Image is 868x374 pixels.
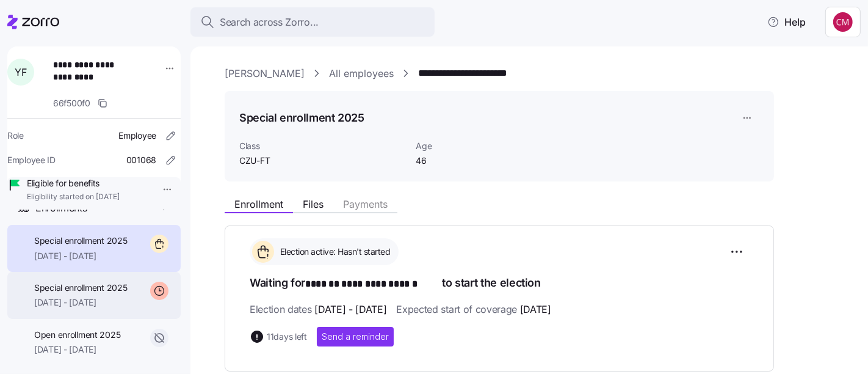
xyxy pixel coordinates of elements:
a: [PERSON_NAME] [225,66,305,81]
button: Help [758,10,816,34]
span: Help [767,15,806,29]
span: 46 [416,155,538,167]
span: Files [303,199,324,209]
span: [DATE] - [DATE] [314,302,386,317]
span: Open enrollment 2025 [34,329,120,341]
button: Send a reminder [317,327,394,346]
span: [DATE] - [DATE] [34,296,128,309]
span: Election dates [250,302,386,317]
span: Special enrollment 2025 [34,282,128,294]
a: All employees [329,66,394,81]
span: Class [239,140,406,152]
span: Y F [15,67,26,77]
span: Enrollment [234,199,283,209]
span: [DATE] [520,302,551,317]
span: 66f500f0 [53,97,90,109]
span: Eligible for benefits [27,177,120,189]
span: [DATE] - [DATE] [34,250,128,262]
span: 11 days left [267,331,307,343]
span: Age [416,140,538,152]
span: Payments [343,199,388,209]
h1: Waiting for to start the election [250,275,749,292]
span: Election active: Hasn't started [277,246,391,258]
span: [DATE] - [DATE] [34,343,120,356]
span: Employee ID [7,154,56,166]
h1: Special enrollment 2025 [239,110,364,125]
span: Employee [118,130,156,142]
span: CZU-FT [239,155,406,167]
span: 001068 [126,154,156,166]
span: Role [7,130,24,142]
span: Expected start of coverage [396,302,551,317]
span: Eligibility started on [DATE] [27,192,120,202]
span: Send a reminder [322,331,389,343]
button: Search across Zorro... [190,7,435,37]
span: Search across Zorro... [220,15,319,30]
span: Special enrollment 2025 [34,235,128,247]
img: c76f7742dad050c3772ef460a101715e [833,12,853,32]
